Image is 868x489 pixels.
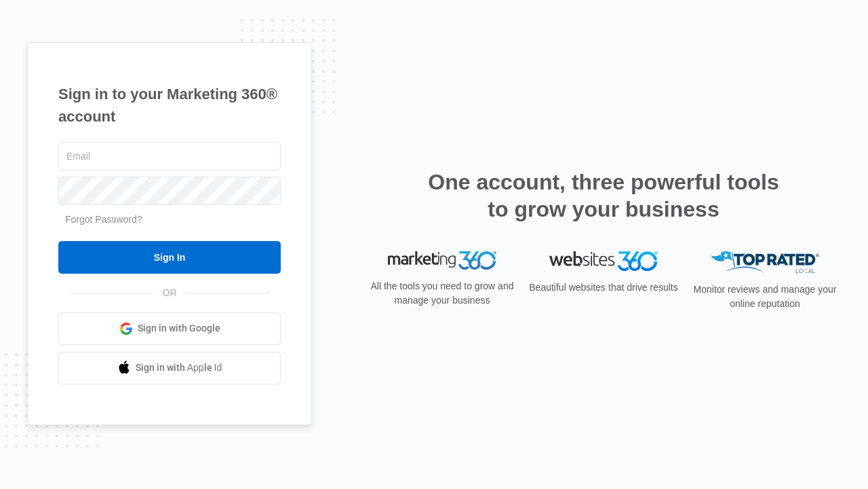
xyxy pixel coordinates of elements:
[549,251,658,271] img: Websites 360
[65,214,142,225] a: Forgot Password?
[711,251,819,274] img: Top Rated Local
[424,168,783,223] h2: One account, three powerful tools to grow your business
[58,142,281,170] input: Email
[58,241,281,274] input: Sign In
[136,361,222,375] span: Sign in with Apple Id
[58,312,281,345] a: Sign in with Google
[153,286,186,300] span: OR
[58,352,281,384] a: Sign in with Apple Id
[138,321,220,336] span: Sign in with Google
[366,279,518,308] p: All the tools you need to grow and manage your business
[528,280,679,295] p: Beautiful websites that drive results
[58,83,281,128] h1: Sign in to your Marketing 360® account
[689,283,841,311] p: Monitor reviews and manage your online reputation
[388,251,496,270] img: Marketing 360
